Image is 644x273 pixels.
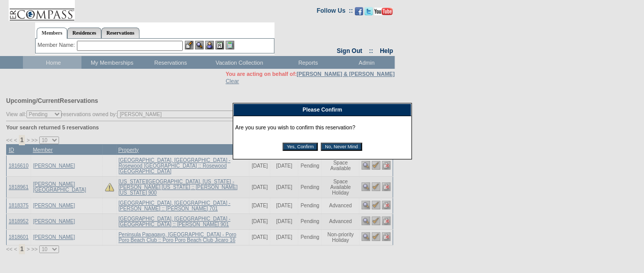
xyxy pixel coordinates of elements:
[283,143,318,151] input: Yes, Confirm
[233,103,411,116] div: Please Confirm
[101,28,139,38] a: Reservations
[365,7,373,15] img: Follow us on Twitter
[374,10,393,16] a: Subscribe to our YouTube Channel
[38,41,77,49] div: Member Name:
[355,10,363,16] a: Become our fan on Facebook
[235,118,409,157] div: Are you sure you wish to confirm this reservation?
[321,143,362,151] input: No, Never Mind
[215,41,224,49] img: Reservations
[37,28,68,39] a: Members
[369,47,373,54] span: ::
[380,47,393,54] a: Help
[374,8,393,15] img: Subscribe to our YouTube Channel
[185,41,193,49] img: b_edit.gif
[67,28,101,38] a: Residences
[195,41,204,49] img: View
[365,10,373,16] a: Follow us on Twitter
[205,41,214,49] img: Impersonate
[226,41,234,49] img: b_calculator.gif
[355,7,363,15] img: Become our fan on Facebook
[317,6,353,18] td: Follow Us ::
[337,47,362,54] a: Sign Out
